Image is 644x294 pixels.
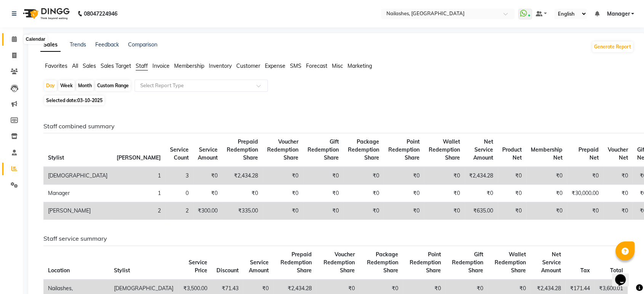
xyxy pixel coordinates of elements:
span: Voucher Redemption Share [324,251,355,274]
span: Sales Target [101,62,131,69]
td: ₹0 [424,167,465,185]
td: ₹0 [424,185,465,202]
td: ₹0 [263,202,303,220]
img: logo [19,3,72,24]
td: ₹0 [193,167,222,185]
td: ₹0 [343,167,384,185]
span: Package Redemption Share [367,251,398,274]
td: 1 [112,167,165,185]
span: All [72,62,78,69]
h6: Staff service summary [43,235,628,242]
span: Wallet Redemption Share [429,138,460,161]
span: Service Amount [198,146,218,161]
span: Gift Redemption Share [452,251,483,274]
td: ₹0 [263,167,303,185]
span: Marketing [348,62,372,69]
span: Membership Net [531,146,562,161]
span: Wallet Redemption Share [495,251,526,274]
button: Generate Report [592,42,633,52]
span: Point Redemption Share [409,251,441,274]
td: ₹0 [603,185,633,202]
span: Stylist [48,154,64,161]
span: Expense [265,62,285,69]
td: ₹0 [567,167,603,185]
span: Discount [216,267,238,274]
td: ₹0 [526,185,567,202]
td: ₹300.00 [193,202,222,220]
div: Calendar [24,35,47,44]
a: Sales [40,38,61,52]
span: Voucher Net [608,146,628,161]
span: SMS [290,62,301,69]
span: Voucher Redemption Share [267,138,298,161]
span: Prepaid Redemption Share [227,138,258,161]
div: Week [58,80,75,91]
span: Stylist [114,267,130,274]
span: Gift Redemption Share [308,138,339,161]
a: Feedback [95,41,119,48]
td: ₹0 [603,202,633,220]
td: ₹0 [498,167,526,185]
td: 0 [165,185,193,202]
b: 08047224946 [84,3,117,24]
td: ₹0 [384,167,424,185]
td: ₹0 [526,202,567,220]
span: Package Redemption Share [348,138,379,161]
div: Month [76,80,94,91]
span: Manager [607,10,630,18]
span: Point Redemption Share [388,138,420,161]
span: Net Service Amount [473,138,493,161]
span: Forecast [306,62,327,69]
td: ₹0 [263,185,303,202]
td: ₹335.00 [222,202,263,220]
td: ₹0 [303,185,343,202]
span: Invoice [152,62,170,69]
td: ₹0 [424,202,465,220]
span: Sales [83,62,96,69]
td: 1 [112,185,165,202]
span: Favorites [45,62,67,69]
td: ₹0 [465,185,498,202]
span: Inventory [209,62,232,69]
span: Misc [332,62,343,69]
td: 2 [165,202,193,220]
td: 3 [165,167,193,185]
span: Staff [136,62,148,69]
h6: Staff combined summary [43,123,628,130]
td: ₹0 [567,202,603,220]
td: ₹0 [603,167,633,185]
td: ₹0 [498,185,526,202]
span: Prepaid Redemption Share [280,251,312,274]
td: ₹635.00 [465,202,498,220]
td: ₹0 [526,167,567,185]
td: ₹0 [343,185,384,202]
span: Membership [174,62,204,69]
span: 03-10-2025 [77,97,103,103]
td: Manager [43,185,112,202]
a: Comparison [128,41,157,48]
span: [PERSON_NAME] [117,154,161,161]
td: ₹0 [193,185,222,202]
td: [DEMOGRAPHIC_DATA] [43,167,112,185]
td: ₹0 [303,202,343,220]
td: ₹0 [384,202,424,220]
span: Customer [236,62,260,69]
td: ₹2,434.28 [465,167,498,185]
td: ₹2,434.28 [222,167,263,185]
td: ₹0 [498,202,526,220]
span: Net Service Amount [541,251,561,274]
td: [PERSON_NAME] [43,202,112,220]
iframe: chat widget [612,264,636,286]
td: ₹0 [303,167,343,185]
td: ₹0 [222,185,263,202]
div: Day [44,80,57,91]
span: Location [48,267,70,274]
span: Product Net [502,146,522,161]
span: Tax [580,267,590,274]
span: Prepaid Net [578,146,599,161]
td: ₹0 [343,202,384,220]
span: Total [610,267,623,274]
a: Trends [70,41,86,48]
td: ₹0 [384,185,424,202]
div: Custom Range [95,80,131,91]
